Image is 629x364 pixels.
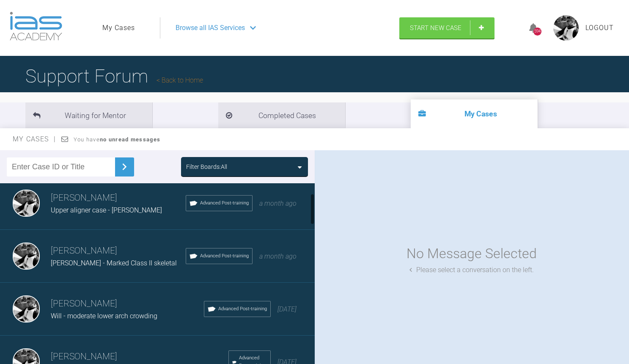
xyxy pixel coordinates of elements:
h3: [PERSON_NAME] [51,191,186,205]
span: Start New Case [410,24,461,32]
img: David Birkin [13,243,40,270]
span: Advanced Post-training [200,199,249,207]
li: Waiting for Mentor [25,102,152,128]
a: Logout [585,22,614,33]
h1: Support Forum [25,61,203,91]
h3: [PERSON_NAME] [51,244,186,258]
h3: [PERSON_NAME] [51,297,204,311]
strong: no unread messages [100,136,160,143]
a: My Cases [102,22,135,33]
img: chevronRight.28bd32b0.svg [118,160,131,174]
li: My Cases [411,99,538,128]
img: profile.png [553,15,579,41]
span: Advanced Post-training [200,252,249,260]
span: a month ago [259,199,297,207]
div: Filter Boards: All [186,162,227,171]
span: Will - moderate lower arch crowding [51,312,157,320]
div: No Message Selected [407,243,537,265]
h3: [PERSON_NAME] [51,350,228,364]
span: You have [74,136,160,143]
img: David Birkin [13,190,40,217]
input: Enter Case ID or Title [7,157,115,176]
span: a month ago [259,252,297,260]
span: Browse all IAS Services [176,22,245,33]
div: 594 [533,28,541,36]
span: Advanced Post-training [218,305,267,313]
span: [PERSON_NAME] - Marked Class II skeletal [51,259,177,267]
img: David Birkin [13,295,40,323]
span: Upper aligner case - [PERSON_NAME] [51,206,162,214]
img: logo-light.3e3ef733.png [10,12,62,41]
a: Start New Case [399,17,494,39]
div: Please select a conversation on the left. [409,265,534,276]
span: [DATE] [277,305,297,313]
li: Completed Cases [218,102,345,128]
a: Back to Home [157,76,203,84]
span: My Cases [13,135,56,143]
